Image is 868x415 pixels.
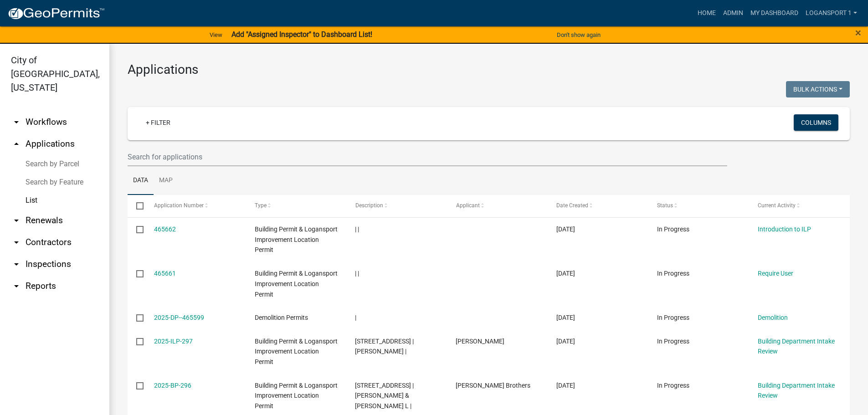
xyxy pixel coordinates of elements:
[553,27,604,42] button: Don't show again
[154,382,191,389] a: 2025-BP-296
[556,338,575,345] span: 08/18/2025
[255,382,338,410] span: Building Permit & Logansport Improvement Location Permit
[255,202,267,209] span: Type
[758,225,811,233] a: Introduction to ILP
[139,114,178,131] a: + Filter
[11,237,22,248] i: arrow_drop_down
[758,338,835,355] a: Building Department Intake Review
[747,5,802,22] a: My Dashboard
[657,382,689,389] span: In Progress
[11,259,22,270] i: arrow_drop_down
[246,195,346,217] datatable-header-cell: Type
[456,202,479,209] span: Applicant
[758,382,835,400] a: Building Department Intake Review
[154,166,178,195] a: Map
[855,27,861,38] button: Close
[749,195,850,217] datatable-header-cell: Current Activity
[128,166,154,195] a: Data
[128,62,850,77] h3: Applications
[456,338,504,345] span: Bradley Bunnell
[11,117,22,128] i: arrow_drop_down
[657,202,673,209] span: Status
[255,270,338,298] span: Building Permit & Logansport Improvement Location Permit
[648,195,749,217] datatable-header-cell: Status
[694,5,719,22] a: Home
[657,314,689,321] span: In Progress
[206,27,226,42] a: View
[758,202,796,209] span: Current Activity
[758,314,788,321] a: Demolition
[657,338,689,345] span: In Progress
[154,270,176,277] a: 465661
[657,225,689,233] span: In Progress
[255,338,338,366] span: Building Permit & Logansport Improvement Location Permit
[758,270,793,277] a: Require User
[719,5,747,22] a: Admin
[556,225,575,233] span: 08/18/2025
[355,382,414,410] span: 728 LYNNWOOD DR | Toumine, Harold G & Darcy L |
[154,314,204,321] a: 2025-DP--465599
[657,270,689,277] span: In Progress
[456,382,530,389] span: Peterman Brothers
[855,26,861,39] span: ×
[355,270,359,277] span: | |
[11,138,22,149] i: arrow_drop_up
[346,195,447,217] datatable-header-cell: Description
[154,202,204,209] span: Application Number
[231,30,372,39] strong: Add "Assigned Inspector" to Dashboard List!
[355,202,383,209] span: Description
[556,202,588,209] span: Date Created
[556,270,575,277] span: 08/18/2025
[154,338,193,345] a: 2025-ILP-297
[794,114,838,131] button: Columns
[11,215,22,226] i: arrow_drop_down
[11,281,22,292] i: arrow_drop_down
[145,195,246,217] datatable-header-cell: Application Number
[255,225,338,254] span: Building Permit & Logansport Improvement Location Permit
[447,195,548,217] datatable-header-cell: Applicant
[128,195,145,217] datatable-header-cell: Select
[548,195,648,217] datatable-header-cell: Date Created
[255,314,308,321] span: Demolition Permits
[556,382,575,389] span: 08/18/2025
[786,81,850,97] button: Bulk Actions
[154,225,176,233] a: 465662
[355,225,359,233] span: | |
[128,148,727,166] input: Search for applications
[556,314,575,321] span: 08/18/2025
[355,338,414,355] span: 204 GEORGIAN LANE | Bunnell, Fanchon |
[802,5,861,22] a: Logansport 1
[355,314,356,321] span: |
